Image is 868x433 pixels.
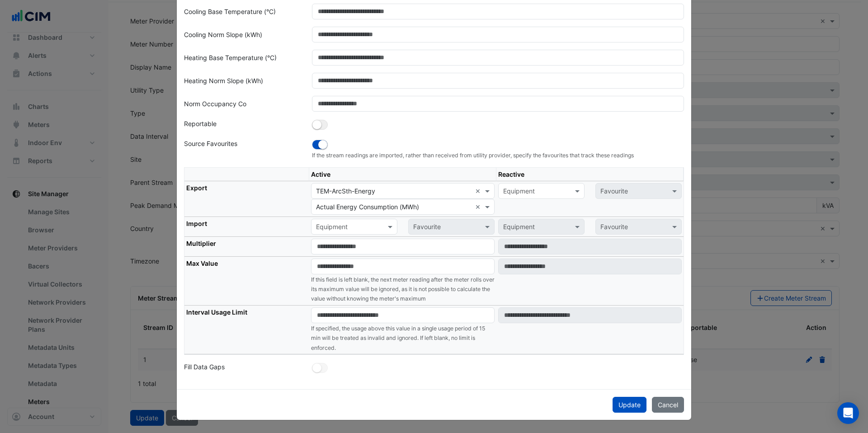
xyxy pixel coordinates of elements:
[184,119,217,132] label: Reportable
[496,217,684,237] td: Disabled because you must select a reactive export favourite first
[496,168,684,181] th: Reactive
[184,96,246,112] label: Norm Occupancy Co
[184,4,276,19] label: Cooling Base Temperature (°C)
[311,276,495,302] small: If this field is left blank, the next meter reading after the meter rolls over its maximum value ...
[311,325,485,351] small: If specified, the usage above this value in a single usage period of 15 min will be treated as in...
[590,183,687,199] div: Please select Equipment first
[184,257,309,306] th: Max Value
[309,168,496,181] th: Active
[184,306,309,354] th: Interval Usage Limit
[184,50,277,66] label: Heating Base Temperature (°C)
[184,139,237,151] label: Source Favourites
[184,362,225,375] label: Fill Data Gaps
[652,397,684,413] button: Cancel
[590,219,687,235] div: Please select Equipment first
[312,151,684,160] small: If the stream readings are imported, rather than received from utility provider, specify the favo...
[475,202,483,212] span: Clear
[403,219,500,235] div: Please select Equipment first
[184,237,309,257] th: Multiplier
[184,27,262,42] label: Cooling Norm Slope (kWh)
[475,186,483,196] span: Clear
[184,217,309,237] th: Import
[184,73,263,89] label: Heating Norm Slope (kWh)
[837,402,859,424] div: Open Intercom Messenger
[184,181,309,217] th: Export
[613,397,646,413] button: Update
